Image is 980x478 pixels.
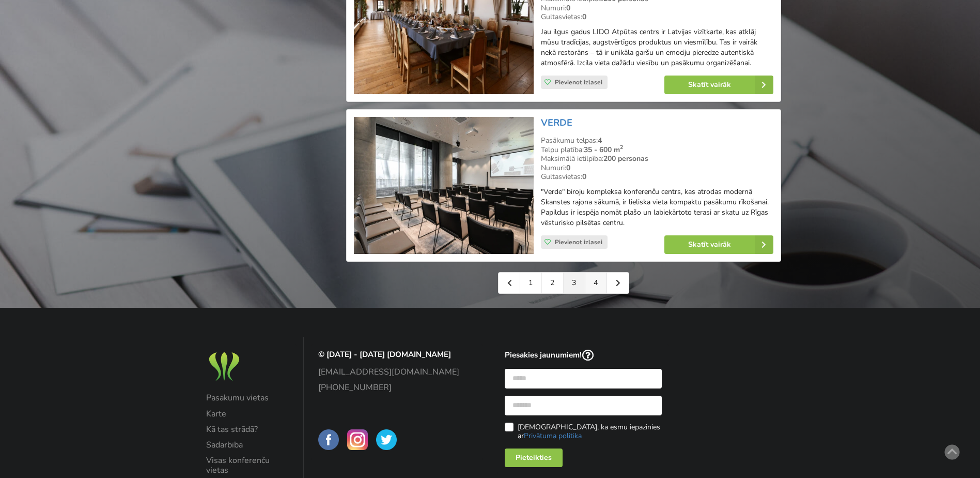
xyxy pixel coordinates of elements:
[318,367,476,377] a: [EMAIL_ADDRESS][DOMAIN_NAME]
[541,154,773,163] div: Maksimālā ietilpība:
[505,350,662,362] p: Piesakies jaunumiem!
[584,145,623,155] strong: 35 - 600 m
[555,238,602,246] span: Pievienot izlasei
[585,273,607,293] a: 4
[524,431,582,441] a: Privātuma politika
[505,449,563,467] div: Pieteikties
[555,78,602,86] span: Pievienot izlasei
[541,172,773,182] div: Gultasvietas:
[206,456,289,475] a: Visas konferenču vietas
[541,12,773,22] div: Gultasvietas:
[541,27,773,68] p: Jau ilgus gadus LIDO Atpūtas centrs ir Latvijas vizītkarte, kas atklāj mūsu tradīcijas, augstvērt...
[354,117,533,254] img: Konferenču centrs | Rīga | VERDE
[505,423,662,440] label: [DEMOGRAPHIC_DATA], ka esmu iepazinies ar
[318,350,476,360] p: © [DATE] - [DATE] [DOMAIN_NAME]
[541,163,773,173] div: Numuri:
[541,187,773,228] p: "Verde" biroju kompleksa konferenču centrs, kas atrodas modernā Skanstes rajona sākumā, ir lielis...
[664,76,773,94] a: Skatīt vairāk
[318,429,339,450] img: BalticMeetingRooms on Facebook
[598,136,602,145] strong: 4
[620,143,623,151] sup: 2
[376,429,397,450] img: BalticMeetingRooms on Twitter
[541,4,773,13] div: Numuri:
[566,163,570,173] strong: 0
[541,116,572,129] a: VERDE
[664,235,773,254] a: Skatīt vairāk
[541,145,773,155] div: Telpu platība:
[582,12,586,22] strong: 0
[520,273,542,293] a: 1
[206,409,289,419] a: Karte
[206,425,289,434] a: Kā tas strādā?
[318,383,476,392] a: [PHONE_NUMBER]
[542,273,564,293] a: 2
[206,440,289,450] a: Sadarbība
[603,154,648,163] strong: 200 personas
[541,136,773,145] div: Pasākumu telpas:
[347,429,368,450] img: BalticMeetingRooms on Instagram
[564,273,585,293] a: 3
[566,3,570,13] strong: 0
[206,350,242,383] img: Baltic Meeting Rooms
[582,172,586,182] strong: 0
[206,393,289,402] a: Pasākumu vietas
